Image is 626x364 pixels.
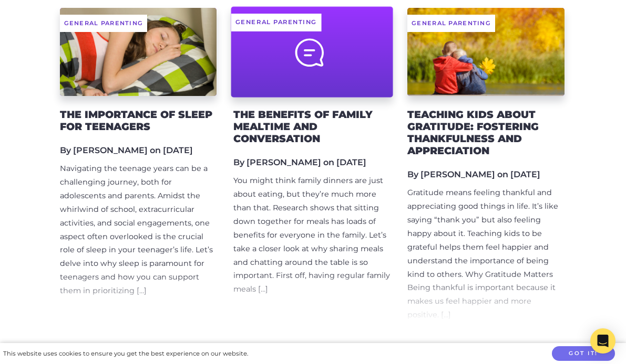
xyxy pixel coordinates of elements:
[60,109,217,133] h2: The Importance of Sleep for Teenagers
[233,8,391,322] a: General Parenting The Benefits of Family Mealtime and Conversation By [PERSON_NAME] on [DATE] You...
[233,109,391,145] h2: The Benefits of Family Mealtime and Conversation
[590,328,615,354] div: Open Intercom Messenger
[407,169,565,179] h5: By [PERSON_NAME] on [DATE]
[231,14,322,31] span: General Parenting
[407,109,565,157] h2: Teaching Kids About Gratitude: Fostering Thankfulness and Appreciation
[60,8,217,322] a: General Parenting The Importance of Sleep for Teenagers By [PERSON_NAME] on [DATE] Navigating the...
[407,8,565,322] a: General Parenting Teaching Kids About Gratitude: Fostering Thankfulness and Appreciation By [PERS...
[407,15,495,32] span: General Parenting
[3,348,248,359] div: This website uses cookies to ensure you get the best experience on our website.
[233,174,391,296] div: You might think family dinners are just about eating, but they’re much more than that. Research s...
[552,346,615,361] button: Got it!
[60,145,217,155] h5: By [PERSON_NAME] on [DATE]
[407,186,565,322] div: Gratitude means feeling thankful and appreciating good things in life. It’s like saying “thank yo...
[233,157,391,167] h5: By [PERSON_NAME] on [DATE]
[60,15,148,32] span: General Parenting
[60,162,217,298] div: Navigating the teenage years can be a challenging journey, both for adolescents and parents. Amid...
